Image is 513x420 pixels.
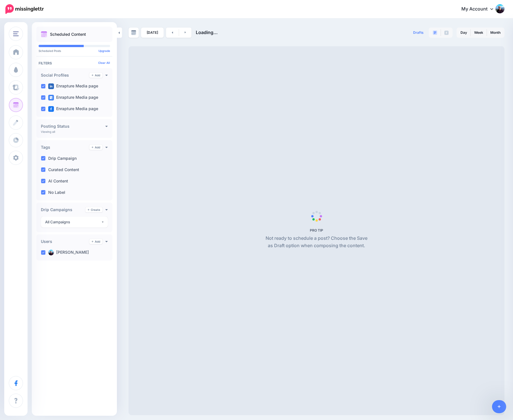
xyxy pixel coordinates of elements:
[98,49,110,52] a: Upgrade
[48,156,77,160] label: Drip Campaign
[48,83,98,89] label: Enrapture Media page
[41,217,108,228] button: All Campaigns
[39,61,110,65] h4: Filters
[41,130,55,133] p: Viewing all
[48,250,89,255] label: [PERSON_NAME]
[48,83,54,89] img: linkedin-square.png
[410,28,427,38] a: Drafts
[457,28,470,37] a: Day
[89,73,102,78] a: Add
[444,31,449,35] img: facebook-grey-square.png
[48,95,54,100] img: google_business-square.png
[48,106,54,112] img: facebook-square.png
[263,228,370,232] h5: PRO TIP
[48,106,98,112] label: Enrapture Media page
[39,49,110,52] p: Scheduled Posts
[456,2,504,16] a: My Account
[48,168,79,172] label: Curated Content
[263,235,370,249] p: Not ready to schedule a post? Choose the Save as Draft option when composing the content.
[48,250,54,255] img: 5285004dfc60bc153517baa88cacc5ba_fb_thumb.jpg
[41,145,89,149] h4: Tags
[433,30,437,35] img: paragraph-boxed.png
[48,190,65,194] label: No Label
[413,31,424,34] span: Drafts
[487,28,504,37] a: Month
[471,28,487,37] a: Week
[41,208,85,212] h4: Drip Campaigns
[41,124,105,128] h4: Posting Status
[41,240,89,243] h4: Users
[48,95,98,100] label: Enrapture Media page
[131,30,136,35] img: calendar-grey-darker.png
[141,28,164,38] a: [DATE]
[45,219,101,225] div: All Campaigns
[89,239,102,244] a: Add
[13,31,19,36] img: menu.png
[5,4,44,14] img: Missinglettr
[85,207,102,212] a: Create
[89,145,102,150] a: Add
[41,31,47,37] img: calendar.png
[196,30,218,35] span: Loading...
[48,179,68,183] label: AI Content
[98,61,110,64] a: Clear All
[50,32,86,36] p: Scheduled Content
[41,73,89,77] h4: Social Profiles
